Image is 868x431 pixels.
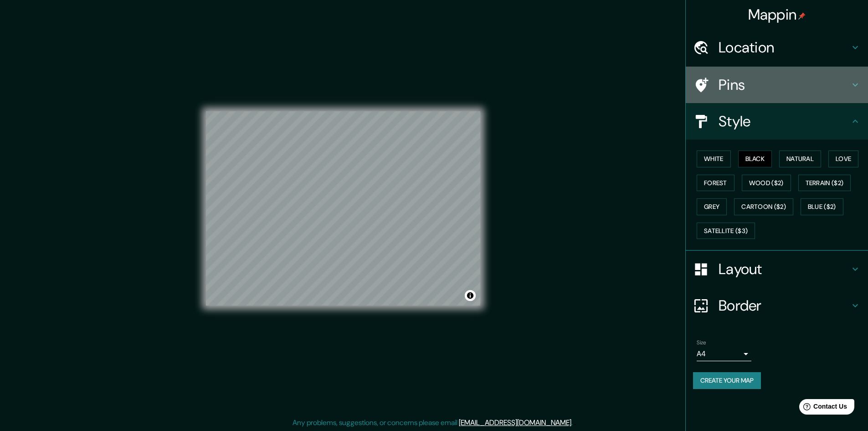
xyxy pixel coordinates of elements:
[738,151,772,167] button: Black
[748,5,806,24] h4: Mappin
[697,175,734,192] button: Forest
[293,417,573,428] p: Any problems, suggestions, or concerns please email .
[697,198,727,215] button: Grey
[779,151,821,167] button: Natural
[697,151,731,167] button: White
[719,260,850,278] h4: Layout
[787,395,858,421] iframe: Help widget launcher
[686,103,868,140] div: Style
[697,223,755,239] button: Satellite ($3)
[798,12,806,20] img: pin-icon.png
[206,111,480,306] canvas: Map
[828,151,858,167] button: Love
[465,290,476,301] button: Toggle attribution
[686,67,868,103] div: Pins
[686,29,868,66] div: Location
[459,418,571,427] a: [EMAIL_ADDRESS][DOMAIN_NAME]
[734,198,793,215] button: Cartoon ($2)
[574,417,576,428] div: .
[686,251,868,287] div: Layout
[697,339,706,347] label: Size
[573,417,574,428] div: .
[742,175,791,192] button: Wood ($2)
[686,287,868,324] div: Border
[719,112,850,130] h4: Style
[693,372,761,389] button: Create your map
[697,347,751,361] div: A4
[719,76,850,94] h4: Pins
[801,198,843,215] button: Blue ($2)
[719,296,850,315] h4: Border
[798,175,851,192] button: Terrain ($2)
[719,38,850,57] h4: Location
